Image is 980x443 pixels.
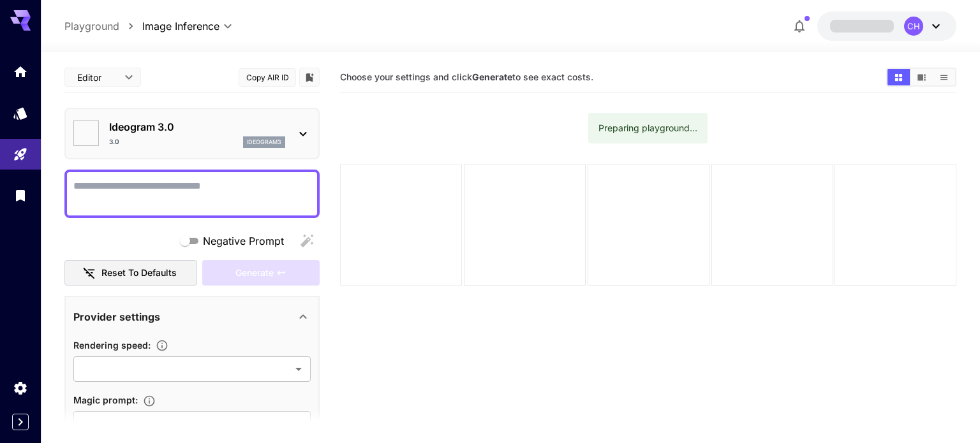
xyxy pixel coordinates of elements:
div: CH [904,17,923,36]
button: Expand sidebar [12,414,29,430]
b: Generate [472,71,512,82]
div: Show media in grid viewShow media in video viewShow media in list view [886,68,956,87]
button: Add to library [304,69,315,85]
div: Home [13,64,28,80]
div: Playground [13,147,28,163]
p: Ideogram 3.0 [109,119,285,134]
span: Image Inference [142,18,219,34]
button: Copy AIR ID [239,68,296,87]
button: CH [817,11,956,41]
button: Show media in list view [933,69,955,85]
p: Provider settings [73,309,160,324]
div: Models [13,105,28,121]
div: Ideogram 3.03.0ideogram3 [73,114,311,153]
button: Show media in video view [910,69,933,85]
div: Settings [13,380,28,396]
span: Rendering speed : [73,340,151,351]
div: Provider settings [73,301,311,332]
a: Playground [64,18,119,34]
button: Reset to defaults [64,260,197,286]
span: Negative Prompt [203,233,284,249]
div: Preparing playground... [598,117,697,140]
nav: breadcrumb [64,18,142,34]
span: Editor [77,71,117,84]
span: Magic prompt : [73,395,138,405]
p: ideogram3 [247,138,281,147]
span: Choose your settings and click to see exact costs. [340,71,593,82]
button: Show media in grid view [887,69,910,85]
div: Library [13,187,28,203]
p: 3.0 [109,137,119,147]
